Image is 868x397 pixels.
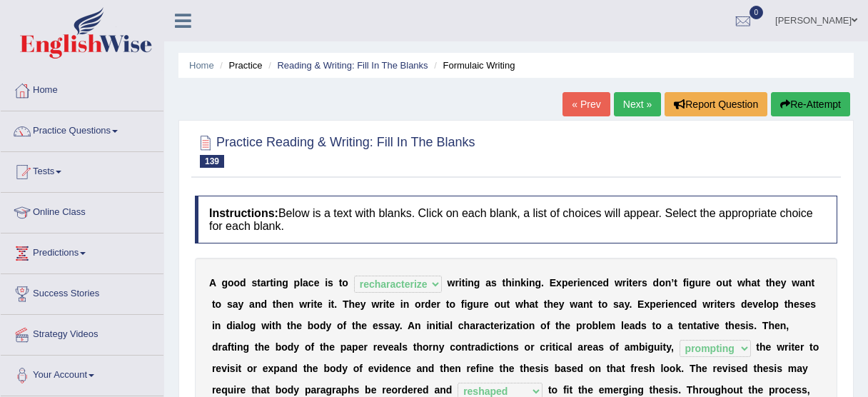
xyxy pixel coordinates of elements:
b: f [683,277,687,288]
b: n [585,277,592,288]
b: r [622,277,626,288]
b: n [468,277,474,288]
b: A [209,277,216,288]
b: h [547,298,553,310]
b: o [234,277,241,288]
b: i [512,277,515,288]
b: e [632,277,638,288]
b: a [799,277,805,288]
b: s [641,320,647,331]
b: i [328,298,331,310]
a: Reading & Writing: Fill In The Blanks [277,60,428,71]
b: i [464,298,467,310]
b: v [752,298,758,310]
b: t [273,298,276,310]
b: d [741,298,747,310]
b: e [389,298,395,310]
b: e [775,277,781,288]
b: a [470,320,475,331]
b: Instructions: [209,207,278,219]
b: T [762,320,769,331]
b: c [592,277,597,288]
b: t [503,277,506,288]
b: o [342,277,348,288]
b: e [656,298,662,310]
li: Practice [216,59,262,72]
b: t [438,320,442,331]
b: i [459,277,462,288]
b: u [695,277,702,288]
b: n [515,277,521,288]
b: u [473,298,480,310]
a: Practice Questions [1,111,163,147]
b: l [450,320,453,331]
b: d [603,277,610,288]
b: i [520,320,523,331]
b: c [680,298,685,310]
b: e [758,298,764,310]
b: s [613,298,619,310]
b: o [716,277,722,288]
b: a [667,320,673,331]
b: w [447,277,455,288]
b: t [446,298,450,310]
b: e [567,277,573,288]
b: r [499,320,503,331]
b: t [287,320,291,331]
b: i [665,298,668,310]
b: r [307,298,311,310]
b: a [222,341,228,353]
b: . [629,298,632,310]
a: Tests [1,152,163,188]
b: g [535,277,542,288]
b: t [352,320,355,331]
b: i [441,320,444,331]
b: r [638,277,642,288]
b: x [556,277,562,288]
b: t [535,298,538,310]
b: o [337,320,343,331]
b: r [475,320,479,331]
b: d [212,341,218,353]
b: o [586,320,592,331]
b: o [216,298,222,310]
b: w [570,298,577,310]
b: e [720,298,726,310]
b: r [710,298,714,310]
b: i [212,320,215,331]
b: r [379,298,383,310]
b: A [408,320,415,331]
b: y [395,320,400,331]
b: e [314,277,320,288]
a: Success Stories [1,274,163,310]
b: r [455,277,458,288]
b: e [431,298,437,310]
b: n [780,320,787,331]
b: i [745,320,748,331]
b: . [334,298,337,310]
button: Report Question [665,92,767,116]
b: w [371,298,379,310]
b: h [523,298,530,310]
b: i [626,277,629,288]
b: a [389,320,395,331]
b: x [644,298,650,310]
b: h [276,298,282,310]
b: d [226,320,233,331]
b: r [582,320,585,331]
b: g [282,277,288,288]
b: r [266,277,270,288]
b: a [479,320,485,331]
b: n [288,298,294,310]
b: y [559,298,565,310]
button: Re-Attempt [771,92,850,116]
b: l [300,277,303,288]
b: n [805,277,812,288]
b: t [674,277,677,288]
b: n [665,277,672,288]
b: t [702,320,706,331]
b: f [461,298,465,310]
b: t [766,277,769,288]
b: h [745,277,752,288]
b: g [467,298,473,310]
